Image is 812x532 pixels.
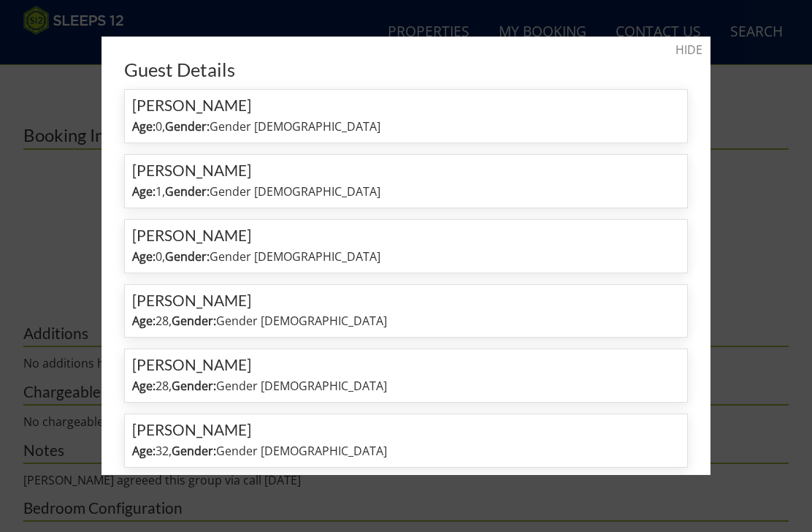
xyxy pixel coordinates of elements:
[124,59,688,80] h2: Guest Details
[165,183,380,199] span: Gender [DEMOGRAPHIC_DATA]
[132,248,156,265] strong: Age:
[132,183,680,200] p: ,
[132,443,156,459] strong: Age:
[172,313,387,329] span: Gender [DEMOGRAPHIC_DATA]
[172,443,216,459] strong: Gender:
[165,118,210,134] strong: Gender:
[132,313,169,329] span: 28
[132,312,680,330] p: ,
[675,41,702,58] a: HIDE
[165,118,380,134] span: Gender [DEMOGRAPHIC_DATA]
[132,97,680,114] h4: [PERSON_NAME]
[132,183,162,199] span: 1
[132,292,680,309] h4: [PERSON_NAME]
[132,248,680,265] p: ,
[132,378,156,394] strong: Age:
[172,313,216,329] strong: Gender:
[132,313,156,329] strong: Age:
[132,162,680,179] h4: [PERSON_NAME]
[132,357,680,373] h4: [PERSON_NAME]
[132,118,680,135] p: ,
[132,377,680,395] p: ,
[165,183,210,199] strong: Gender:
[132,443,169,459] span: 32
[132,118,156,134] strong: Age:
[132,422,680,438] h4: [PERSON_NAME]
[165,248,380,265] span: Gender [DEMOGRAPHIC_DATA]
[132,183,156,199] strong: Age:
[132,118,162,134] span: 0
[165,248,210,265] strong: Gender:
[132,248,162,265] span: 0
[172,378,387,394] span: Gender [DEMOGRAPHIC_DATA]
[132,378,169,394] span: 28
[172,443,387,459] span: Gender [DEMOGRAPHIC_DATA]
[132,442,680,460] p: ,
[172,378,216,394] strong: Gender:
[132,227,680,244] h4: [PERSON_NAME]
